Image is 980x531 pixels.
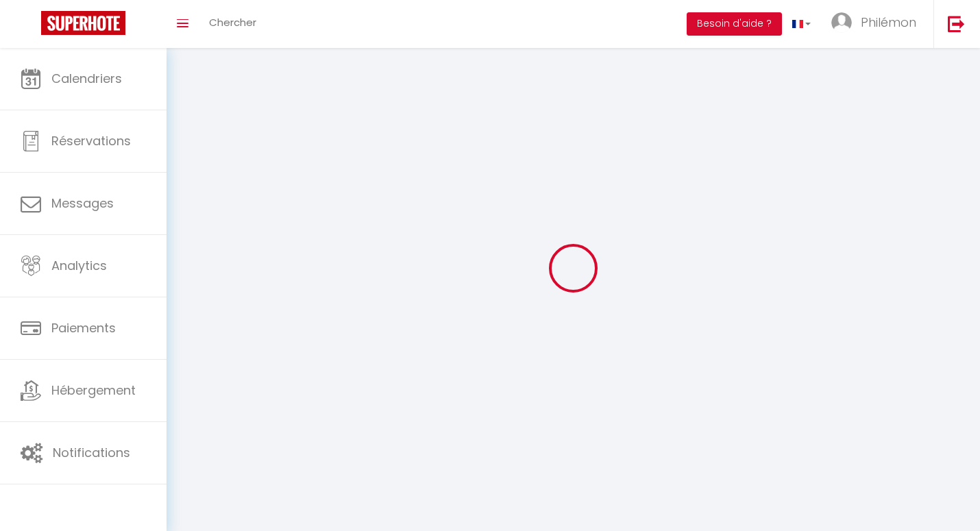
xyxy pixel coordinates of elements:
span: Notifications [53,444,130,461]
img: ... [831,12,852,33]
img: Super Booking [41,11,125,35]
span: Analytics [51,257,107,274]
span: Hébergement [51,382,136,399]
span: Messages [51,195,114,212]
span: Paiements [51,319,116,336]
span: Calendriers [51,70,122,87]
img: logout [948,15,965,32]
span: Philémon [861,14,916,31]
button: Besoin d'aide ? [687,12,782,36]
span: Chercher [209,15,256,29]
span: Réservations [51,132,131,149]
